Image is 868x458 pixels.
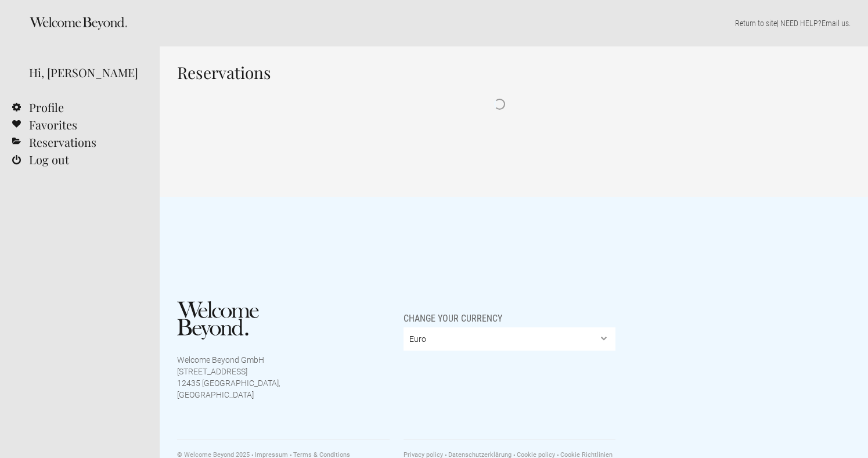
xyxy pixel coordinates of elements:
[404,327,616,351] select: Change your currency
[177,64,822,81] h1: Reservations
[29,64,142,81] div: Hi, [PERSON_NAME]
[177,301,259,340] img: Welcome Beyond
[177,17,851,29] p: | NEED HELP? .
[735,19,777,28] a: Return to site
[822,19,849,28] a: Email us
[404,301,502,324] span: Change your currency
[177,354,280,401] p: Welcome Beyond GmbH [STREET_ADDRESS] 12435 [GEOGRAPHIC_DATA], [GEOGRAPHIC_DATA]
